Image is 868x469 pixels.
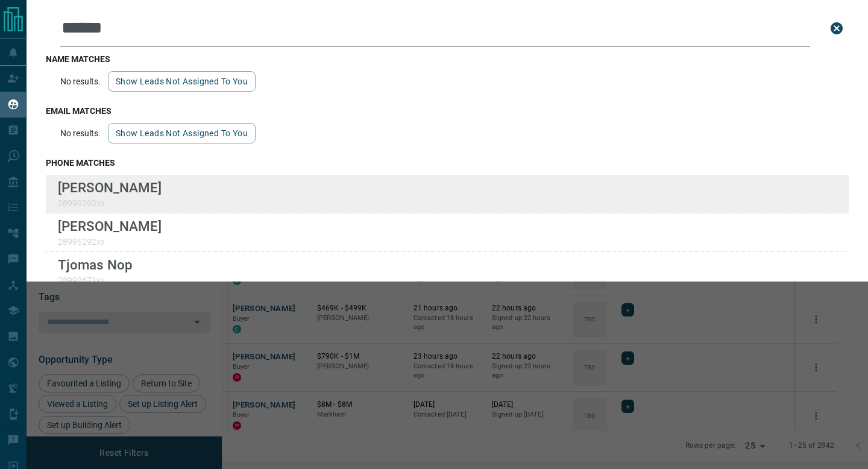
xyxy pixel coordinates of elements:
[46,158,849,168] h3: phone matches
[58,257,133,272] p: Tjomas Nop
[58,275,133,285] p: 28992671xx
[46,54,849,64] h3: name matches
[46,106,849,116] h3: email matches
[108,123,256,143] button: show leads not assigned to you
[825,16,849,40] button: close search bar
[58,237,162,247] p: 28995292xx
[60,77,101,86] p: No results.
[58,198,162,208] p: 28999293xx
[58,218,162,234] p: [PERSON_NAME]
[108,71,256,92] button: show leads not assigned to you
[60,128,101,138] p: No results.
[58,180,162,195] p: [PERSON_NAME]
